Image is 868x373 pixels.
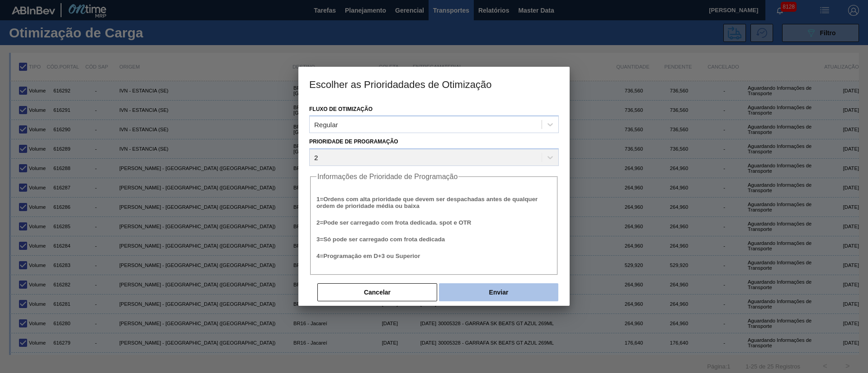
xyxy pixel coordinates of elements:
h5: 4 = Programação em D+3 ou Superior [316,253,552,259]
legend: Informações de Prioridade de Programação [316,173,458,181]
h3: Escolher as Prioridadades de Otimização [298,67,570,101]
div: Regular [314,121,338,129]
button: Enviar [439,283,558,301]
h5: 2 = Pode ser carregado com frota dedicada. spot e OTR [316,219,552,226]
label: Fluxo de Otimização [309,106,373,112]
h5: 3 = Só pode ser carregado com frota dedicada [316,236,552,243]
label: Prioridade de Programação [309,138,398,145]
h5: 1 = Ordens com alta prioridade que devem ser despachadas antes de qualquer ordem de prioridade mé... [316,196,552,209]
button: Cancelar [317,283,437,301]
